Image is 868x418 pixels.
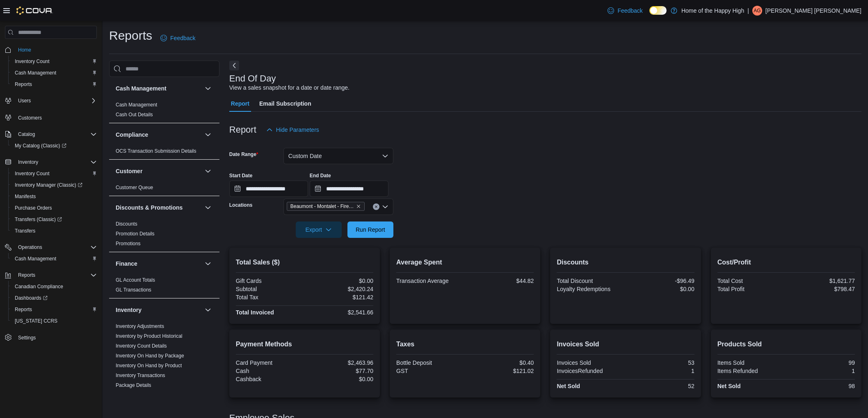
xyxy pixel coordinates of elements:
[116,277,155,283] span: GL Account Totals
[15,81,32,88] span: Reports
[788,286,855,292] div: $798.47
[15,270,97,280] span: Reports
[229,74,276,84] h3: End Of Day
[15,242,97,252] span: Operations
[788,278,855,284] div: $1,621.77
[116,260,201,268] button: Finance
[557,258,694,267] h2: Discounts
[116,167,142,175] h3: Customer
[236,376,303,382] div: Cashback
[18,47,31,53] span: Home
[15,129,97,139] span: Catalog
[11,169,53,178] a: Inventory Count
[8,179,100,191] a: Inventory Manager (Classic)
[356,226,385,234] span: Run Report
[116,167,201,175] button: Customer
[717,339,855,349] h2: Products Sold
[116,84,201,93] button: Cash Management
[681,6,744,16] p: Home of the Happy High
[18,272,35,278] span: Reports
[11,141,97,151] span: My Catalog (Classic)
[649,6,667,15] input: Dark Mode
[116,185,153,190] a: Customer Queue
[203,166,213,176] button: Customer
[11,79,35,89] a: Reports
[557,339,694,349] h2: Invoices Sold
[116,343,167,349] span: Inventory Count Details
[116,362,182,369] span: Inventory On Hand by Product
[109,183,219,196] div: Customer
[236,368,303,374] div: Cash
[116,287,151,293] a: GL Transactions
[382,203,388,210] button: Open list of options
[396,359,464,366] div: Bottle Deposit
[8,140,100,151] a: My Catalog (Classic)
[116,372,165,379] span: Inventory Transactions
[15,270,39,280] button: Reports
[116,230,155,237] span: Promotion Details
[356,204,361,209] button: Remove Beaumont - Montalet - Fire & Flower from selection in this group
[627,383,694,389] div: 52
[16,7,53,15] img: Cova
[203,130,213,140] button: Compliance
[15,96,97,106] span: Users
[8,79,100,90] button: Reports
[18,131,35,138] span: Catalog
[229,172,253,179] label: Start Date
[11,254,97,264] span: Cash Management
[717,286,785,292] div: Total Profit
[116,184,153,191] span: Customer Queue
[306,309,373,316] div: $2,541.66
[229,125,256,135] h3: Report
[236,339,373,349] h2: Payment Methods
[229,84,349,92] div: View a sales snapshot for a date or date range.
[116,221,137,227] a: Discounts
[306,359,373,366] div: $2,463.96
[396,278,464,284] div: Transaction Average
[8,253,100,264] button: Cash Management
[229,61,239,70] button: Next
[18,159,38,165] span: Inventory
[116,131,148,139] h3: Compliance
[11,68,59,78] a: Cash Management
[11,282,66,291] a: Canadian Compliance
[8,168,100,179] button: Inventory Count
[649,15,650,15] span: Dark Mode
[229,181,308,197] input: Press the down key to open a popover containing a calendar.
[236,286,303,292] div: Subtotal
[116,148,196,154] a: OCS Transaction Submission Details
[116,240,141,247] span: Promotions
[15,205,52,211] span: Purchase Orders
[11,215,65,224] a: Transfers (Classic)
[8,315,100,327] button: [US_STATE] CCRS
[11,56,97,66] span: Inventory Count
[11,215,97,224] span: Transfers (Classic)
[116,221,137,227] span: Discounts
[8,56,100,67] button: Inventory Count
[15,182,82,188] span: Inventory Manager (Classic)
[236,359,303,366] div: Card Payment
[604,2,646,19] a: Feedback
[11,316,97,326] span: Washington CCRS
[717,359,785,366] div: Items Sold
[8,191,100,202] button: Manifests
[310,172,331,179] label: End Date
[18,334,36,341] span: Settings
[788,368,855,374] div: 1
[8,202,100,214] button: Purchase Orders
[109,27,152,44] h1: Reports
[236,309,274,316] strong: Total Invoiced
[11,192,39,201] a: Manifests
[18,115,42,121] span: Customers
[717,368,785,374] div: Items Refunded
[15,142,66,149] span: My Catalog (Classic)
[15,216,62,223] span: Transfers (Classic)
[170,34,195,42] span: Feedback
[306,376,373,382] div: $0.00
[11,226,39,236] a: Transfers
[557,286,624,292] div: Loyalty Redemptions
[752,6,762,16] div: Alex Goulding Stagg
[11,203,97,213] span: Purchase Orders
[467,368,534,374] div: $121.02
